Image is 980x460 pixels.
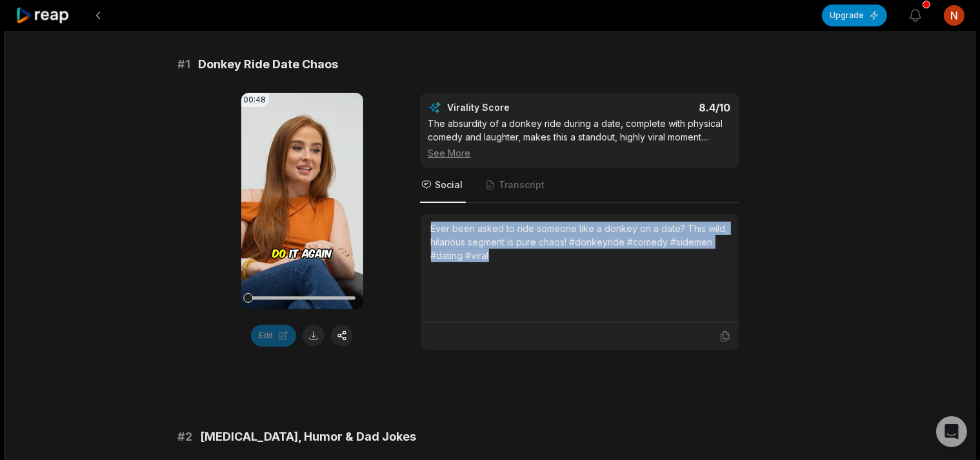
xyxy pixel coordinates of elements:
[448,101,586,114] div: Virality Score
[251,325,296,347] button: Edit
[178,428,193,446] span: # 2
[420,168,739,203] nav: Tabs
[178,55,191,73] span: # 1
[936,416,967,447] div: Open Intercom Messenger
[199,55,339,73] span: Donkey Ride Date Chaos
[428,146,731,160] div: See More
[592,101,731,114] div: 8.4 /10
[435,178,463,191] span: Social
[201,428,417,446] span: [MEDICAL_DATA], Humor & Dad Jokes
[241,93,363,309] video: Your browser does not support mp4 format.
[822,5,887,26] button: Upgrade
[431,222,728,262] div: Ever been asked to ride someone like a donkey on a date? This wild, hilarious segment is pure cha...
[428,117,731,160] div: The absurdity of a donkey ride during a date, complete with physical comedy and laughter, makes t...
[499,178,545,191] span: Transcript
